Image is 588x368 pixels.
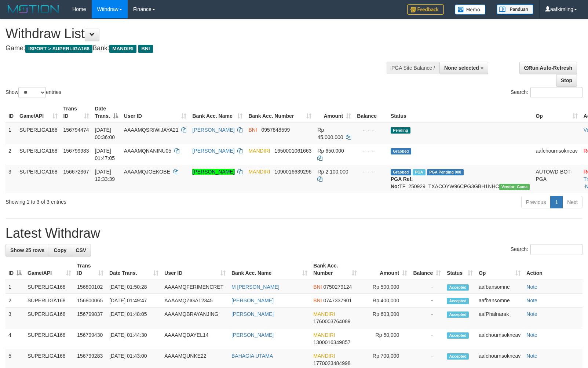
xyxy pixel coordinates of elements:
[274,148,311,154] span: Copy 1650001061663 to clipboard
[550,196,563,208] a: 1
[274,169,311,175] span: Copy 1090016639296 to clipboard
[476,259,523,280] th: Op: activate to sort column ascending
[447,332,469,339] span: Accepted
[192,169,234,175] a: [PERSON_NAME]
[447,311,469,318] span: Accepted
[74,294,106,307] td: 156800065
[6,87,61,98] label: Show entries
[357,126,385,134] div: - - -
[497,4,533,14] img: panduan.png
[391,176,413,189] b: PGA Ref. No:
[447,284,469,291] span: Accepted
[25,280,74,294] td: SUPERLIGA168
[533,102,580,123] th: Op: activate to sort column ascending
[388,102,533,123] th: Status
[476,307,523,328] td: aafPhalnarak
[6,123,17,144] td: 1
[6,294,25,307] td: 2
[533,165,580,193] td: AUTOWD-BOT-PGA
[410,307,444,328] td: -
[17,144,61,165] td: SUPERLIGA168
[476,294,523,307] td: aafbansomne
[360,259,410,280] th: Amount: activate to sort column ascending
[25,307,74,328] td: SUPERLIGA168
[314,102,354,123] th: Amount: activate to sort column ascending
[391,127,410,134] span: Pending
[192,148,234,154] a: [PERSON_NAME]
[6,244,49,256] a: Show 25 rows
[324,284,352,290] span: Copy 0750279124 to clipboard
[526,311,537,317] a: Note
[18,87,46,98] select: Showentries
[106,280,161,294] td: [DATE] 01:50:28
[61,102,92,123] th: Trans ID: activate to sort column ascending
[324,298,352,303] span: Copy 0747337901 to clipboard
[391,169,411,175] span: Grabbed
[106,294,161,307] td: [DATE] 01:49:47
[313,339,350,345] span: Copy 1300016349857 to clipboard
[313,360,350,366] span: Copy 1770023484998 to clipboard
[261,127,290,133] span: Copy 0957848599 to clipboard
[6,165,17,193] td: 3
[17,165,61,193] td: SUPERLIGA168
[92,102,121,123] th: Date Trans.: activate to sort column descending
[526,353,537,359] a: Note
[74,328,106,349] td: 156799430
[161,259,229,280] th: User ID: activate to sort column ascending
[6,195,240,205] div: Showing 1 to 3 of 3 entries
[49,244,71,256] a: Copy
[313,284,322,290] span: BNI
[95,127,115,140] span: [DATE] 00:36:00
[25,328,74,349] td: SUPERLIGA168
[6,328,25,349] td: 4
[519,62,577,74] a: Run Auto-Refresh
[317,148,344,154] span: Rp 650.000
[6,144,17,165] td: 2
[74,259,106,280] th: Trans ID: activate to sort column ascending
[124,127,179,133] span: AAAAMQSRIWIJAYA21
[106,307,161,328] td: [DATE] 01:48:05
[106,259,161,280] th: Date Trans.: activate to sort column ascending
[447,298,469,304] span: Accepted
[192,127,234,133] a: [PERSON_NAME]
[511,87,582,98] label: Search:
[231,298,274,303] a: [PERSON_NAME]
[63,127,89,133] span: 156794474
[354,102,388,123] th: Balance
[189,102,245,123] th: Bank Acc. Name: activate to sort column ascending
[95,148,115,161] span: [DATE] 01:47:05
[138,45,153,53] span: BNI
[530,87,582,98] input: Search:
[447,353,469,360] span: Accepted
[530,244,582,255] input: Search:
[124,148,171,154] span: AAAAMQNANINU05
[248,169,270,175] span: MANDIRI
[476,280,523,294] td: aafbansomne
[74,280,106,294] td: 156800102
[526,298,537,303] a: Note
[121,102,190,123] th: User ID: activate to sort column ascending
[476,328,523,349] td: aafchournsokneav
[511,244,582,255] label: Search:
[410,280,444,294] td: -
[360,307,410,328] td: Rp 603,000
[25,294,74,307] td: SUPERLIGA168
[387,62,439,74] div: PGA Site Balance /
[313,311,335,317] span: MANDIRI
[229,259,310,280] th: Bank Acc. Name: activate to sort column ascending
[427,169,464,175] span: PGA Pending
[161,307,229,328] td: AAAAMQBRAYANJING
[231,332,274,338] a: [PERSON_NAME]
[54,247,66,253] span: Copy
[391,148,411,154] span: Grabbed
[6,307,25,328] td: 3
[455,4,486,15] img: Button%20Memo.svg
[410,294,444,307] td: -
[6,26,385,41] h1: Withdraw List
[6,226,582,241] h1: Latest Withdraw
[248,127,257,133] span: BNI
[25,259,74,280] th: Game/API: activate to sort column ascending
[17,102,61,123] th: Game/API: activate to sort column ascending
[413,169,426,175] span: Marked by aafsengchandara
[562,196,582,208] a: Next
